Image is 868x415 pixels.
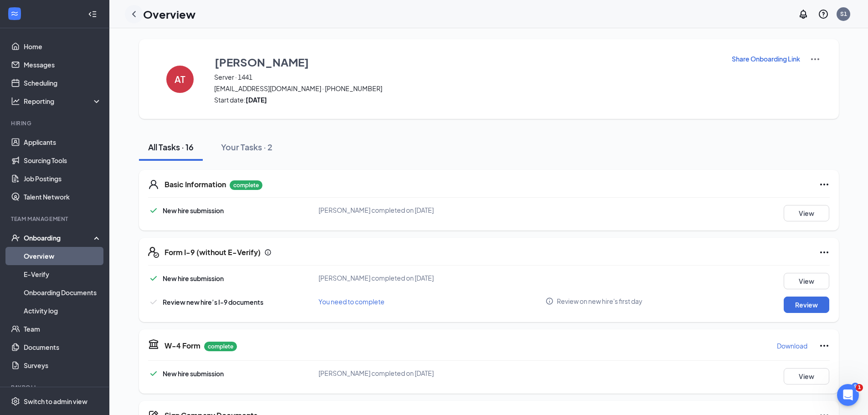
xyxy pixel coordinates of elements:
[856,384,863,391] span: 1
[148,179,159,190] svg: User
[215,54,309,70] h3: [PERSON_NAME]
[11,384,100,391] div: Payroll
[221,141,272,153] div: Your Tasks · 2
[88,10,97,19] svg: Collapse
[11,119,100,127] div: Hiring
[246,96,267,104] strong: [DATE]
[557,297,642,306] span: Review on new hire's first day
[784,297,829,313] button: Review
[810,54,821,65] img: More Actions
[214,54,720,70] button: [PERSON_NAME]
[148,297,159,307] svg: Checkmark
[24,247,102,265] a: Overview
[214,72,720,82] span: Server · 1441
[11,233,20,242] svg: UserCheck
[264,249,272,256] svg: Info
[10,9,19,18] svg: WorkstreamLogo
[784,273,829,289] button: View
[148,205,159,216] svg: Checkmark
[164,341,200,351] h5: W-4 Form
[148,338,159,349] svg: TaxGovernmentIcon
[163,206,224,215] span: New hire submission
[24,302,102,320] a: Activity log
[163,369,224,378] span: New hire submission
[24,265,102,283] a: E-Verify
[784,205,829,221] button: View
[776,338,808,353] button: Download
[24,188,102,206] a: Talent Network
[157,54,203,104] button: AT
[819,179,830,190] svg: Ellipses
[24,233,94,242] div: Onboarding
[24,169,102,188] a: Job Postings
[852,383,859,390] div: 9
[732,54,800,63] p: Share Onboarding Link
[818,9,829,20] svg: QuestionInfo
[164,247,261,257] h5: Form I-9 (without E-Verify)
[840,10,847,18] div: S1
[163,298,263,306] span: Review new hire’s I-9 documents
[545,297,554,305] svg: Info
[24,133,102,151] a: Applicants
[318,369,434,377] span: [PERSON_NAME] completed on [DATE]
[24,397,87,406] div: Switch to admin view
[819,247,830,258] svg: Ellipses
[143,6,195,22] h1: Overview
[24,74,102,92] a: Scheduling
[24,320,102,338] a: Team
[318,206,434,214] span: [PERSON_NAME] completed on [DATE]
[819,340,830,351] svg: Ellipses
[148,368,159,379] svg: Checkmark
[11,215,100,223] div: Team Management
[128,9,139,20] svg: ChevronLeft
[24,37,102,56] a: Home
[24,283,102,302] a: Onboarding Documents
[24,151,102,169] a: Sourcing Tools
[24,338,102,356] a: Documents
[11,397,20,406] svg: Settings
[148,273,159,284] svg: Checkmark
[148,141,194,153] div: All Tasks · 16
[318,297,385,306] span: You need to complete
[164,179,226,190] h5: Basic Information
[175,76,185,82] h4: AT
[24,97,102,106] div: Reporting
[204,342,237,351] p: complete
[214,84,720,93] span: [EMAIL_ADDRESS][DOMAIN_NAME] · [PHONE_NUMBER]
[11,97,20,106] svg: Analysis
[731,54,801,64] button: Share Onboarding Link
[230,180,262,190] p: complete
[318,274,434,282] span: [PERSON_NAME] completed on [DATE]
[163,274,224,282] span: New hire submission
[148,247,159,258] svg: FormI9EVerifyIcon
[24,56,102,74] a: Messages
[837,384,859,406] iframe: Intercom live chat
[784,368,829,384] button: View
[798,9,809,20] svg: Notifications
[777,341,807,350] p: Download
[214,95,720,104] span: Start date:
[24,356,102,374] a: Surveys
